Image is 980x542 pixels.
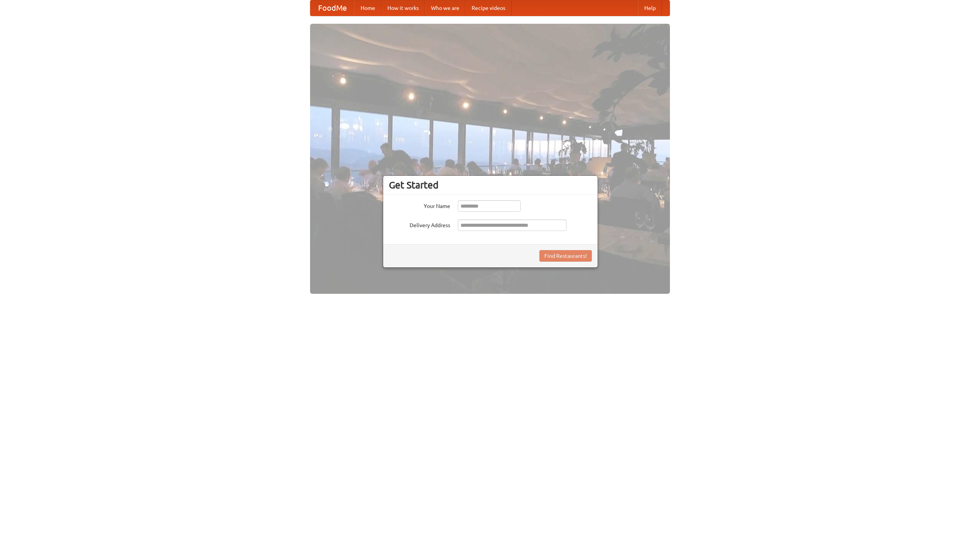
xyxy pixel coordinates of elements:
label: Delivery Address [389,219,450,229]
label: Your Name [389,200,450,210]
button: Find Restaurants! [539,250,592,262]
a: Help [638,0,662,16]
h3: Get Started [389,179,592,191]
a: How it works [381,0,425,16]
a: FoodMe [310,0,354,16]
a: Home [354,0,381,16]
a: Recipe videos [465,0,511,16]
a: Who we are [425,0,465,16]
